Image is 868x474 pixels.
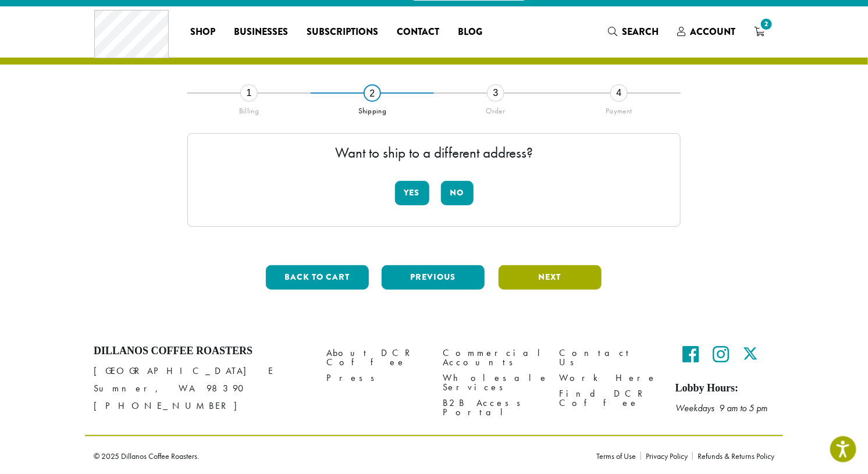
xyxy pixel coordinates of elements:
[622,25,659,38] span: Search
[266,265,369,290] button: Back to cart
[311,102,434,116] div: Shipping
[759,16,774,32] span: 2
[434,102,557,116] div: Order
[94,452,579,460] p: © 2025 Dillanos Coffee Roasters.
[443,345,542,370] a: Commercial Accounts
[234,25,288,40] span: Businesses
[487,84,504,102] div: 3
[326,345,425,370] a: About DCR Coffee
[596,452,641,460] a: Terms of Use
[94,362,309,415] p: [GEOGRAPHIC_DATA] E Sumner, WA 98390 [PHONE_NUMBER]
[675,402,767,414] em: Weekdays 9 am to 5 pm
[395,181,429,205] button: Yes
[441,181,474,205] button: No
[557,102,681,116] div: Payment
[181,23,225,41] a: Shop
[559,345,658,370] a: Contact Us
[200,145,668,160] p: Want to ship to a different address?
[187,102,311,116] div: Billing
[94,345,309,358] h4: Dillanos Coffee Roasters
[690,25,735,38] span: Account
[675,382,774,395] h5: Lobby Hours:
[382,265,485,290] button: Previous
[692,452,774,460] a: Refunds & Returns Policy
[458,25,482,40] span: Blog
[190,25,215,40] span: Shop
[641,452,692,460] a: Privacy Policy
[559,386,658,411] a: Find DCR Coffee
[326,370,425,386] a: Press
[599,22,668,41] a: Search
[364,84,381,102] div: 2
[443,395,542,420] a: B2B Access Portal
[397,25,439,40] span: Contact
[307,25,378,40] span: Subscriptions
[610,84,628,102] div: 4
[559,370,658,386] a: Work Here
[443,370,542,395] a: Wholesale Services
[240,84,258,102] div: 1
[499,265,602,290] button: Next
